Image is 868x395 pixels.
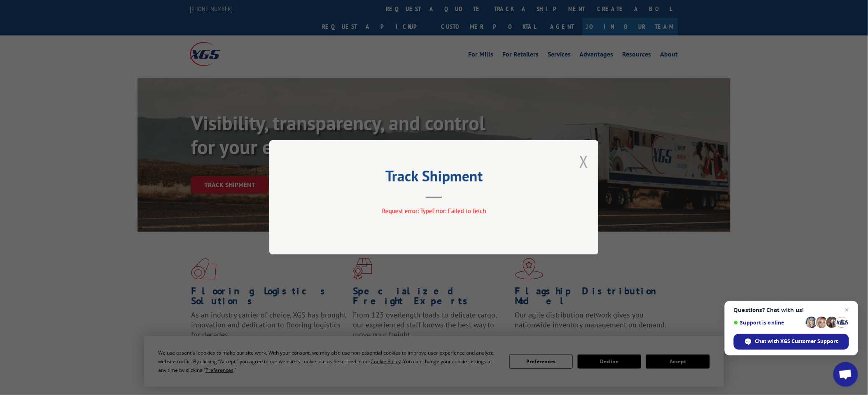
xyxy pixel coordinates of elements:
[842,305,852,315] span: Close chat
[310,170,558,186] h2: Track Shipment
[579,150,588,172] button: Close modal
[755,338,838,345] span: Chat with XGS Customer Support
[734,320,803,326] span: Support is online
[833,362,858,387] div: Open chat
[734,307,849,313] span: Questions? Chat with us!
[382,207,486,215] span: Request error: TypeError: Failed to fetch
[734,334,849,350] div: Chat with XGS Customer Support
